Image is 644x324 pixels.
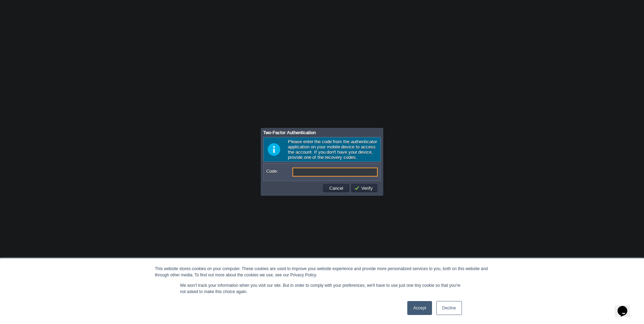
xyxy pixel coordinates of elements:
div: This website stores cookies on your computer. These cookies are used to improve your website expe... [155,266,489,278]
iframe: chat widget [615,296,637,317]
span: Two-Factor Authentication [263,130,316,135]
button: Cancel [327,185,345,191]
div: Please enter the code from the authenticator application on your mobile device to access the acco... [263,137,381,162]
label: Code: [266,168,292,175]
button: Verify [354,185,375,191]
p: We won't track your information when you visit our site. But in order to comply with your prefere... [180,282,464,295]
a: Decline [436,301,462,315]
a: Accept [407,301,432,315]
